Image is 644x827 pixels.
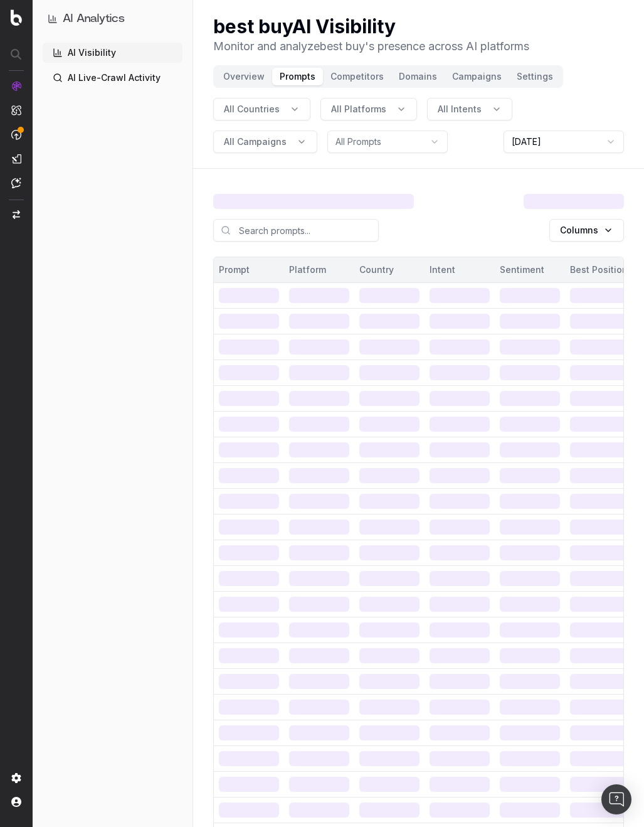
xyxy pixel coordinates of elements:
img: My account [11,797,21,807]
button: Prompts [272,68,323,85]
div: Intent [430,264,490,276]
img: Setting [11,773,21,783]
img: Switch project [13,210,20,219]
div: Platform [289,264,349,276]
div: Country [359,264,420,276]
span: All Countries [224,103,280,115]
img: Assist [11,178,21,188]
img: Intelligence [11,105,21,115]
button: Columns [549,219,624,242]
div: Prompt [219,264,279,276]
img: Activation [11,129,21,140]
button: Campaigns [445,68,509,85]
img: Studio [11,154,21,164]
button: Overview [216,68,272,85]
img: Analytics [11,81,21,91]
div: Best Position [570,264,630,276]
a: AI Live-Crawl Activity [43,68,182,88]
a: AI Visibility [43,43,182,63]
input: Search prompts... [213,219,379,242]
span: All Campaigns [224,136,287,148]
div: Sentiment [500,264,560,276]
button: Domains [391,68,445,85]
h1: AI Analytics [63,10,125,28]
p: Monitor and analyze best buy 's presence across AI platforms [213,38,529,55]
button: Competitors [323,68,391,85]
span: All Intents [438,103,482,115]
h1: best buy AI Visibility [213,15,529,38]
button: Settings [509,68,561,85]
span: All Platforms [331,103,386,115]
img: Botify logo [11,9,22,26]
button: AI Analytics [48,10,177,28]
div: Open Intercom Messenger [601,784,631,814]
